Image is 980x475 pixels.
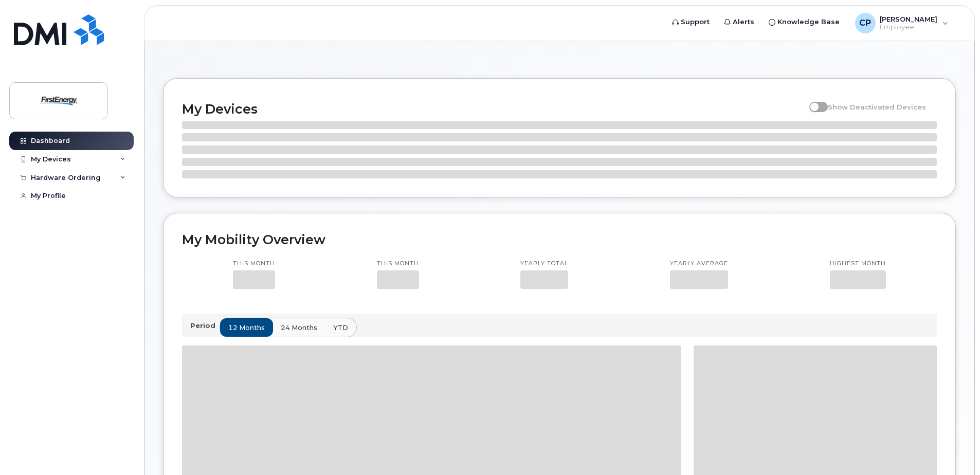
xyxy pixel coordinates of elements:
p: Period [190,321,220,331]
h2: My Devices [182,101,804,117]
input: Show Deactivated Devices [809,97,818,105]
span: 24 months [281,323,317,333]
p: Yearly total [520,260,568,268]
p: Yearly average [670,260,728,268]
span: YTD [333,323,348,333]
p: This month [233,260,275,268]
p: This month [377,260,419,268]
p: Highest month [830,260,886,268]
span: Show Deactivated Devices [828,103,926,111]
h2: My Mobility Overview [182,232,937,247]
